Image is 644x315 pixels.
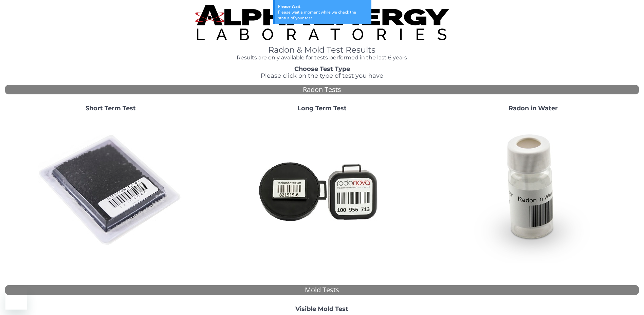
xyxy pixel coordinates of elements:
img: Radtrak2vsRadtrak3.jpg [249,117,395,263]
strong: Radon in Water [509,105,558,112]
h1: Radon & Mold Test Results [195,45,449,54]
iframe: Button to launch messaging window [5,288,27,310]
div: Radon Tests [5,85,639,95]
strong: Choose Test Type [294,65,350,73]
h4: Results are only available for tests performed in the last 6 years [195,55,449,61]
div: Mold Tests [5,285,639,295]
div: Please wait a moment while we check the status of your test [278,9,368,21]
img: ShortTerm.jpg [38,117,184,263]
strong: Long Term Test [297,105,347,112]
strong: Visible Mold Test [295,305,348,313]
div: Please Wait [278,3,368,9]
strong: Short Term Test [86,105,136,112]
span: Please click on the type of test you have [261,72,383,79]
img: TightCrop.jpg [195,5,449,40]
img: RadoninWater.jpg [460,117,606,263]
